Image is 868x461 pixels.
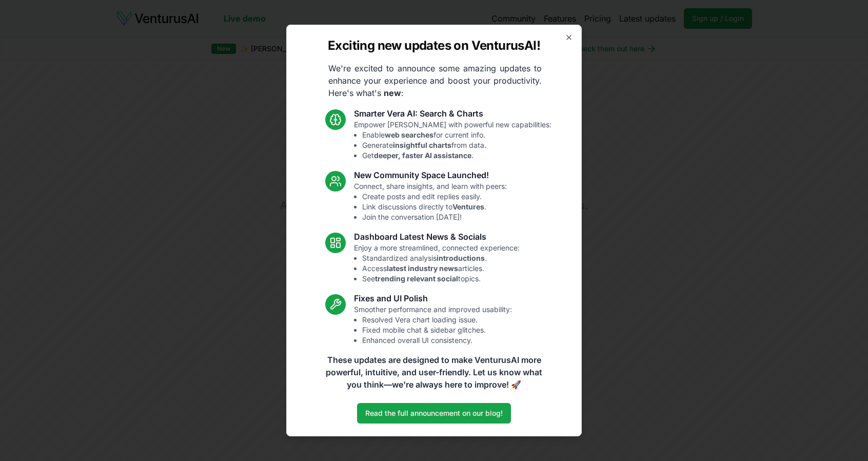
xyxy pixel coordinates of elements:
a: Read the full announcement on our blog! [357,403,511,424]
li: Enable for current info. [362,130,551,140]
h2: Exciting new updates on VenturusAI! [328,37,540,54]
strong: introductions [437,254,485,262]
h3: Fixes and UI Polish [354,292,512,304]
li: Link discussions directly to . [362,202,507,212]
strong: insightful charts [393,141,451,149]
p: Empower [PERSON_NAME] with powerful new capabilities: [354,120,551,161]
strong: new [384,88,401,98]
strong: Ventures [452,202,484,211]
li: Access articles. [362,263,520,274]
strong: web searches [385,130,433,139]
li: Fixed mobile chat & sidebar glitches. [362,325,512,335]
li: See topics. [362,274,520,284]
p: We're excited to announce some amazing updates to enhance your experience and boost your producti... [320,62,550,99]
li: Create posts and edit replies easily. [362,191,507,202]
li: Standardized analysis . [362,253,520,263]
p: Smoother performance and improved usability: [354,304,512,345]
li: Generate from data. [362,140,551,150]
p: These updates are designed to make VenturusAI more powerful, intuitive, and user-friendly. Let us... [319,354,549,391]
h3: Dashboard Latest News & Socials [354,230,520,243]
li: Enhanced overall UI consistency. [362,335,512,345]
h3: New Community Space Launched! [354,169,507,181]
li: Resolved Vera chart loading issue. [362,315,512,325]
p: Connect, share insights, and learn with peers: [354,181,507,222]
h3: Smarter Vera AI: Search & Charts [354,107,551,120]
li: Join the conversation [DATE]! [362,212,507,222]
li: Get . [362,150,551,161]
strong: trending relevant social [375,274,458,283]
strong: deeper, faster AI assistance [374,151,471,160]
p: Enjoy a more streamlined, connected experience: [354,243,520,284]
strong: latest industry news [387,264,458,273]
